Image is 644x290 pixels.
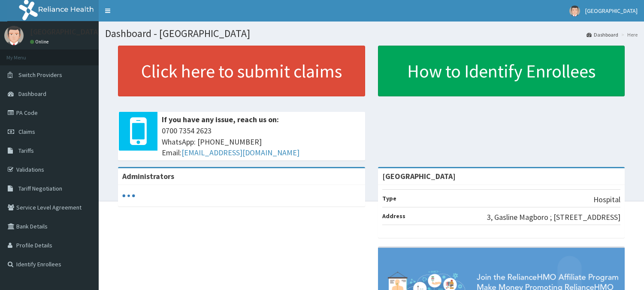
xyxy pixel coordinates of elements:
[18,147,34,154] span: Tariffs
[122,171,174,181] b: Administrators
[569,6,580,16] img: User Image
[382,212,405,220] b: Address
[382,194,396,202] b: Type
[378,46,625,96] a: How to Identify Enrollees
[487,212,620,223] p: 3, Gasline Magboro ; [STREET_ADDRESS]
[18,90,46,98] span: Dashboard
[18,185,62,192] span: Tariff Negotiation
[593,194,620,205] p: Hospital
[587,31,618,38] a: Dashboard
[162,114,279,124] b: If you have any issue, reach us on:
[105,28,638,39] h1: Dashboard - [GEOGRAPHIC_DATA]
[30,39,51,45] a: Online
[585,7,638,15] span: [GEOGRAPHIC_DATA]
[4,26,24,45] img: User Image
[181,148,299,157] a: [EMAIL_ADDRESS][DOMAIN_NAME]
[162,125,361,158] span: 0700 7354 2623 WhatsApp: [PHONE_NUMBER] Email:
[30,28,101,36] p: [GEOGRAPHIC_DATA]
[18,128,35,136] span: Claims
[122,189,135,202] svg: audio-loading
[619,31,638,38] li: Here
[118,46,365,96] a: Click here to submit claims
[18,71,62,79] span: Switch Providers
[382,171,456,181] strong: [GEOGRAPHIC_DATA]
